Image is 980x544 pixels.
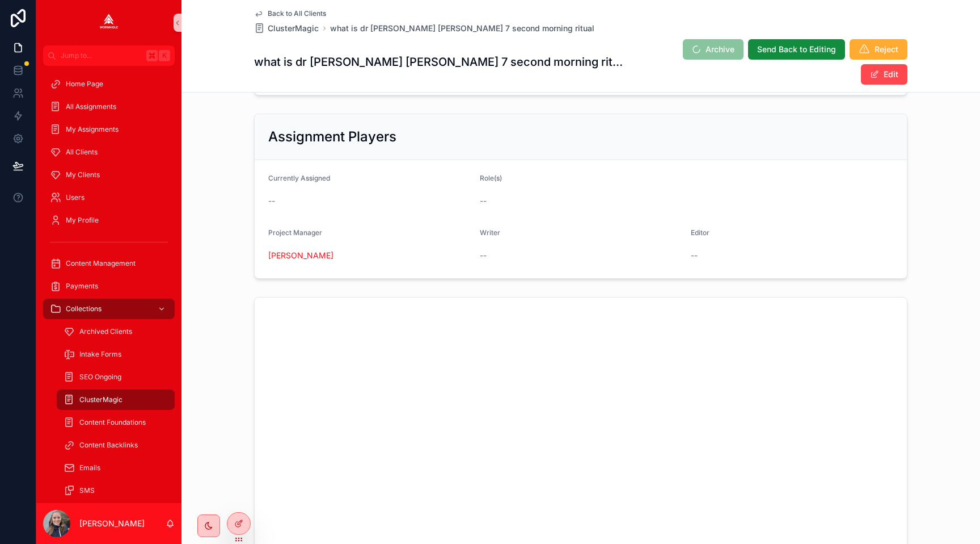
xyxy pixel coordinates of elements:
[79,373,121,382] span: SEO Ongoing
[254,9,326,18] a: Back to All Clients
[43,119,175,140] a: My Assignments
[57,390,175,410] a: ClusterMagic
[691,228,709,237] span: Editor
[254,54,625,70] h1: what is dr [PERSON_NAME] [PERSON_NAME] 7 second morning ritual
[43,45,175,66] button: Jump to...K
[36,66,181,503] div: scrollable content
[61,51,142,60] span: Jump to...
[43,210,175,231] a: My Profile
[79,418,146,427] span: Content Foundations
[748,39,845,60] button: Send Back to Editing
[100,14,118,32] img: App logo
[480,195,487,207] span: --
[43,97,175,117] a: All Assignments
[79,350,121,359] span: Intake Forms
[875,44,898,55] span: Reject
[850,39,907,60] button: Reject
[57,480,175,501] a: SMS
[66,102,116,111] span: All Assignments
[330,23,594,34] a: what is dr [PERSON_NAME] [PERSON_NAME] 7 second morning ritual
[691,250,698,261] span: --
[43,253,175,274] a: Content Management
[66,304,102,313] span: Collections
[268,128,396,146] h2: Assignment Players
[268,250,333,261] a: [PERSON_NAME]
[480,250,487,261] span: --
[43,142,175,162] a: All Clients
[66,170,100,179] span: My Clients
[268,9,326,18] span: Back to All Clients
[268,23,319,34] span: ClusterMagic
[66,148,98,157] span: All Clients
[861,64,907,85] button: Edit
[57,321,175,342] a: Archived Clients
[43,74,175,94] a: Home Page
[66,79,103,89] span: Home Page
[79,463,100,472] span: Emails
[57,458,175,478] a: Emails
[268,228,322,237] span: Project Manager
[43,187,175,208] a: Users
[57,367,175,387] a: SEO Ongoing
[43,276,175,296] a: Payments
[254,23,319,34] a: ClusterMagic
[79,395,122,404] span: ClusterMagic
[480,228,500,237] span: Writer
[66,216,99,225] span: My Profile
[66,282,98,291] span: Payments
[57,344,175,365] a: Intake Forms
[79,518,145,529] p: [PERSON_NAME]
[79,486,95,495] span: SMS
[57,435,175,455] a: Content Backlinks
[160,51,169,60] span: K
[43,299,175,319] a: Collections
[757,44,836,55] span: Send Back to Editing
[79,327,132,336] span: Archived Clients
[480,174,502,182] span: Role(s)
[43,165,175,185] a: My Clients
[268,174,330,182] span: Currently Assigned
[66,259,136,268] span: Content Management
[66,125,119,134] span: My Assignments
[57,412,175,433] a: Content Foundations
[79,441,138,450] span: Content Backlinks
[268,195,275,207] span: --
[66,193,85,202] span: Users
